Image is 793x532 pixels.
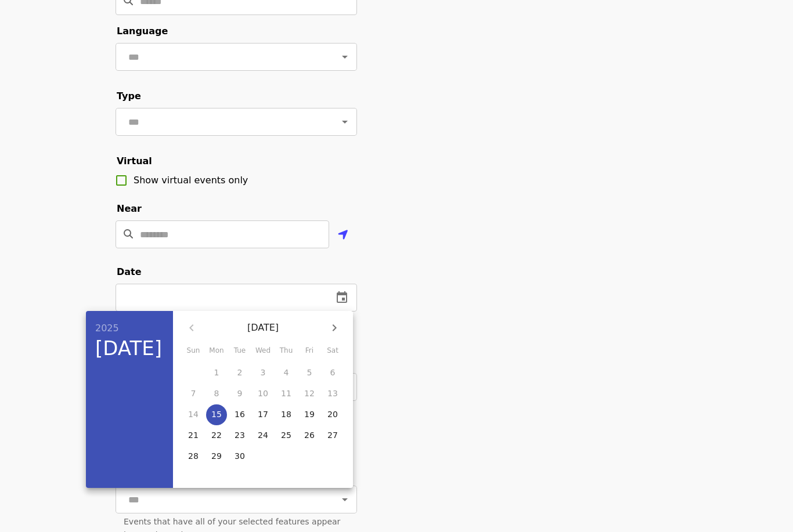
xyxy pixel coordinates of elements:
button: 26 [299,425,320,446]
p: [DATE] [206,321,320,335]
button: 15 [206,404,227,425]
p: 19 [304,408,315,420]
p: 18 [281,408,291,420]
button: 30 [229,446,250,467]
span: Wed [253,345,273,357]
span: Thu [276,345,297,357]
button: 2025 [95,320,119,336]
span: Fri [299,345,320,357]
button: 28 [183,446,204,467]
p: 26 [304,429,315,441]
p: 30 [235,450,245,462]
span: Sun [183,345,204,357]
p: 22 [211,429,222,441]
span: Sat [322,345,343,357]
button: 27 [322,425,343,446]
p: 28 [188,450,199,462]
button: [DATE] [95,336,162,361]
button: 17 [253,404,273,425]
p: 24 [258,429,268,441]
button: 22 [206,425,227,446]
p: 29 [211,450,222,462]
button: 19 [299,404,320,425]
button: 18 [276,404,297,425]
span: Tue [229,345,250,357]
p: 16 [235,408,245,420]
button: 29 [206,446,227,467]
button: 16 [229,404,250,425]
p: 25 [281,429,291,441]
button: 25 [276,425,297,446]
p: 15 [211,408,222,420]
button: 23 [229,425,250,446]
button: 20 [322,404,343,425]
span: Mon [206,345,227,357]
button: 21 [183,425,204,446]
p: 23 [235,429,245,441]
p: 21 [188,429,199,441]
p: 17 [258,408,268,420]
button: 24 [253,425,273,446]
p: 20 [327,408,338,420]
p: 27 [327,429,338,441]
